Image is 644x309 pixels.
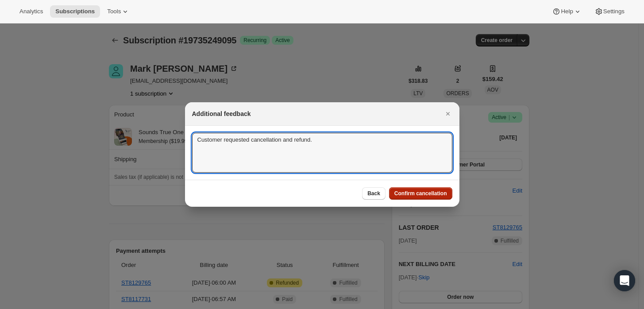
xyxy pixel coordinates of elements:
span: Back [367,190,380,197]
button: Back [362,187,386,200]
button: Help [547,5,587,18]
span: Analytics [19,8,43,15]
span: Help [561,8,573,15]
button: Subscriptions [50,5,100,18]
span: Tools [107,8,121,15]
h2: Additional feedback [192,109,251,118]
button: Confirm cancellation [389,187,452,200]
button: Settings [589,5,630,18]
span: Settings [603,8,625,15]
span: Subscriptions [55,8,95,15]
button: Analytics [14,5,48,18]
div: Open Intercom Messenger [614,270,635,291]
span: Confirm cancellation [394,190,447,197]
button: Close [442,108,454,120]
button: Tools [102,5,135,18]
textarea: Customer requested cancellation and refund. [192,133,452,173]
